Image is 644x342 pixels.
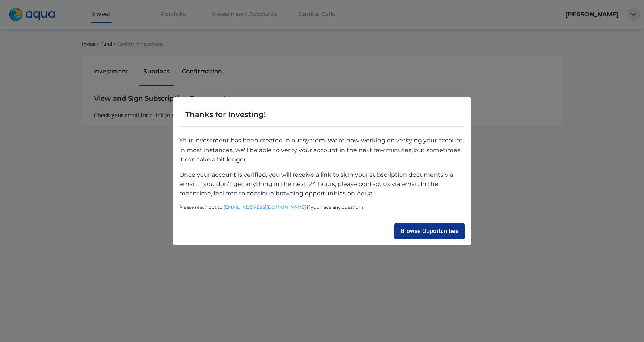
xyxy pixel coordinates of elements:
span: Thanks for Investing! [185,109,266,120]
a: [EMAIL_ADDRESS][DOMAIN_NAME] [224,204,306,210]
p: Once your account is verified, you will receive a link to sign your subscription documents via em... [179,170,465,198]
p: Your investment has been created in our system. We're now working on verifying your account. In m... [179,136,465,164]
span: Please reach out to if you have any questions. [179,204,465,211]
button: Browse Opportunities [394,223,465,239]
